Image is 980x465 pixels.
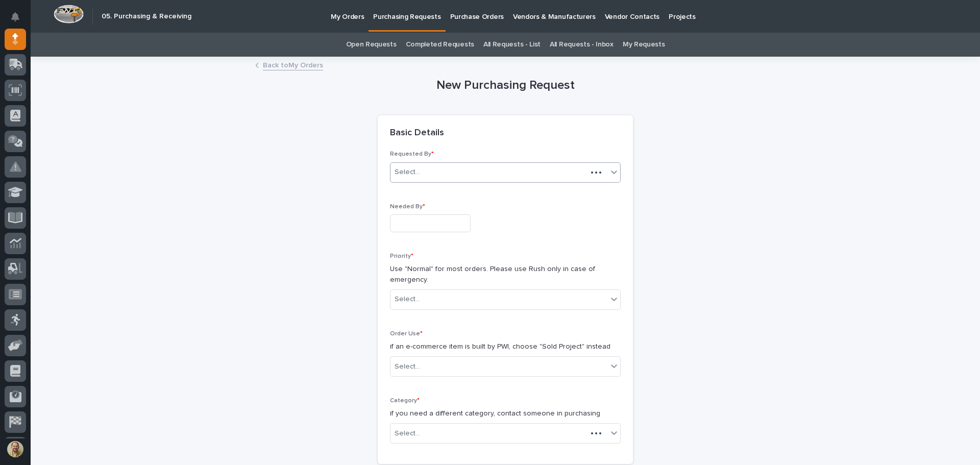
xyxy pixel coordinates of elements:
span: Requested By [390,151,434,157]
div: Select... [395,428,420,439]
div: Notifications [13,12,26,29]
p: if you need a different category, contact someone in purchasing [390,408,621,419]
button: users-avatar [5,438,26,460]
div: Select... [395,294,420,305]
a: Completed Requests [406,33,474,57]
img: Workspace Logo [54,5,84,23]
button: Notifications [5,6,26,28]
a: My Requests [623,33,665,57]
h1: New Purchasing Request [378,78,633,93]
a: Open Requests [346,33,397,57]
h2: Basic Details [390,128,444,139]
a: Back toMy Orders [263,59,323,70]
div: Select... [395,167,420,178]
div: Select... [395,361,420,372]
p: Use "Normal" for most orders. Please use Rush only in case of emergency. [390,264,621,285]
span: Category [390,398,420,404]
span: Priority [390,253,413,259]
span: Needed By [390,204,425,210]
p: if an e-commerce item is built by PWI, choose "Sold Project" instead [390,341,621,352]
a: All Requests - Inbox [550,33,614,57]
h2: 05. Purchasing & Receiving [102,12,191,21]
a: All Requests - List [483,33,541,57]
span: Order Use [390,331,423,337]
